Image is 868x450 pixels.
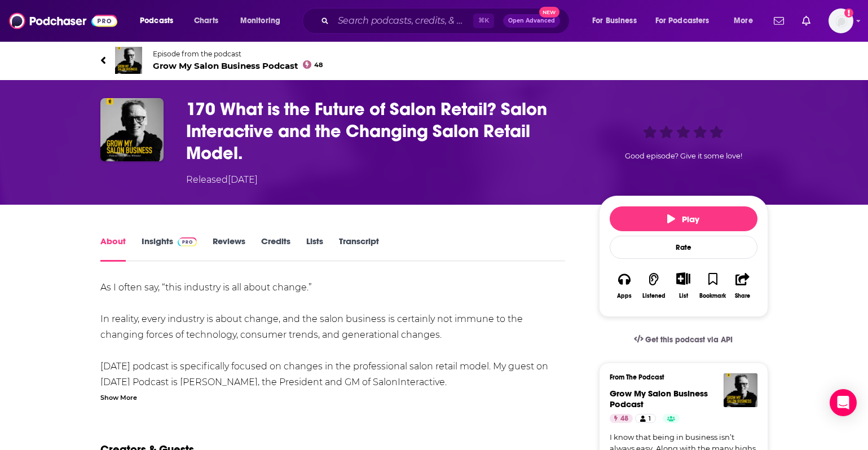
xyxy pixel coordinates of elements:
[314,63,323,68] span: 48
[610,265,639,306] button: Apps
[610,414,633,423] a: 48
[592,13,637,29] span: For Business
[635,414,655,423] a: 1
[187,12,225,30] a: Charts
[728,265,757,306] button: Share
[100,47,768,74] a: Grow My Salon Business PodcastEpisode from the podcastGrow My Salon Business Podcast48
[699,293,726,299] div: Bookmark
[724,373,757,407] img: Grow My Salon Business Podcast
[132,12,188,30] button: open menu
[333,12,473,30] input: Search podcasts, credits, & more...
[261,236,290,262] a: Credits
[829,8,853,33] span: Logged in as tlopez
[213,236,245,262] a: Reviews
[178,237,197,246] img: Podchaser Pro
[9,10,117,32] img: Podchaser - Follow, Share and Rate Podcasts
[153,60,323,71] span: Grow My Salon Business Podcast
[625,152,742,160] span: Good episode? Give it some love!
[645,335,733,345] span: Get this podcast via API
[610,388,708,409] a: Grow My Salon Business Podcast
[240,13,280,29] span: Monitoring
[100,236,126,262] a: About
[473,14,494,28] span: ⌘ K
[610,373,748,381] h3: From The Podcast
[503,14,560,28] button: Open AdvancedNew
[115,47,142,74] img: Grow My Salon Business Podcast
[539,7,559,17] span: New
[642,293,666,299] div: Listened
[726,12,767,30] button: open menu
[339,236,379,262] a: Transcript
[620,413,628,425] span: 48
[655,13,710,29] span: For Podcasters
[140,13,173,29] span: Podcasts
[829,8,853,33] img: User Profile
[668,265,698,306] div: Show More ButtonList
[313,8,580,34] div: Search podcasts, credits, & more...
[610,236,757,259] div: Rate
[734,13,753,29] span: More
[186,98,581,164] h1: 170 What is the Future of Salon Retail? Salon Interactive and the Changing Salon Retail Model.
[617,293,632,299] div: Apps
[844,8,853,17] svg: Add a profile image
[698,265,728,306] button: Bookmark
[153,50,323,58] span: Episode from the podcast
[142,236,197,262] a: InsightsPodchaser Pro
[735,293,750,299] div: Share
[306,236,323,262] a: Lists
[625,326,742,354] a: Get this podcast via API
[194,13,218,29] span: Charts
[667,214,699,224] span: Play
[584,12,651,30] button: open menu
[830,389,857,416] div: Open Intercom Messenger
[186,173,258,187] div: Released [DATE]
[649,413,651,425] span: 1
[672,272,695,285] button: Show More Button
[610,206,757,231] button: Play
[100,98,164,161] img: 170 What is the Future of Salon Retail? Salon Interactive and the Changing Salon Retail Model.
[797,11,815,30] a: Show notifications dropdown
[639,265,668,306] button: Listened
[769,11,788,30] a: Show notifications dropdown
[648,12,726,30] button: open menu
[232,12,295,30] button: open menu
[508,18,555,24] span: Open Advanced
[829,8,853,33] button: Show profile menu
[679,292,688,299] div: List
